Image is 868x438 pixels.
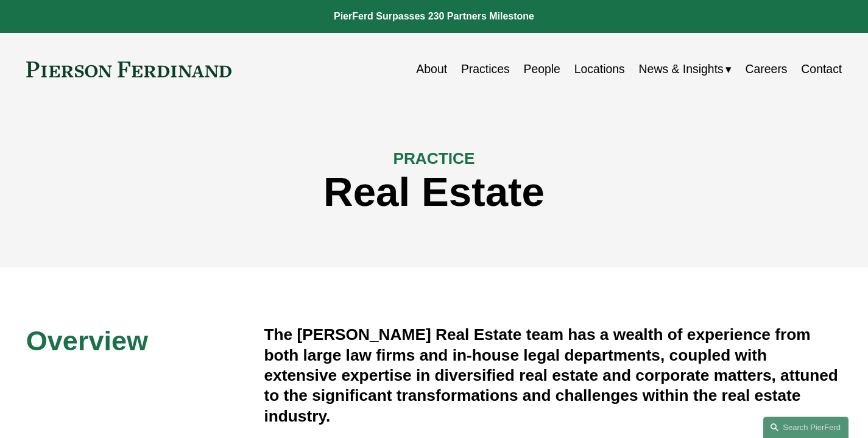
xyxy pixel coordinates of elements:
[416,57,447,81] a: About
[26,169,842,216] h1: Real Estate
[639,58,724,80] span: News & Insights
[264,325,842,426] h4: The [PERSON_NAME] Real Estate team has a wealth of experience from both large law firms and in-ho...
[639,57,732,81] a: folder dropdown
[574,57,625,81] a: Locations
[763,417,849,438] a: Search this site
[746,57,788,81] a: Careers
[26,325,148,356] span: Overview
[523,57,560,81] a: People
[393,149,475,168] span: PRACTICE
[801,57,842,81] a: Contact
[461,57,510,81] a: Practices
